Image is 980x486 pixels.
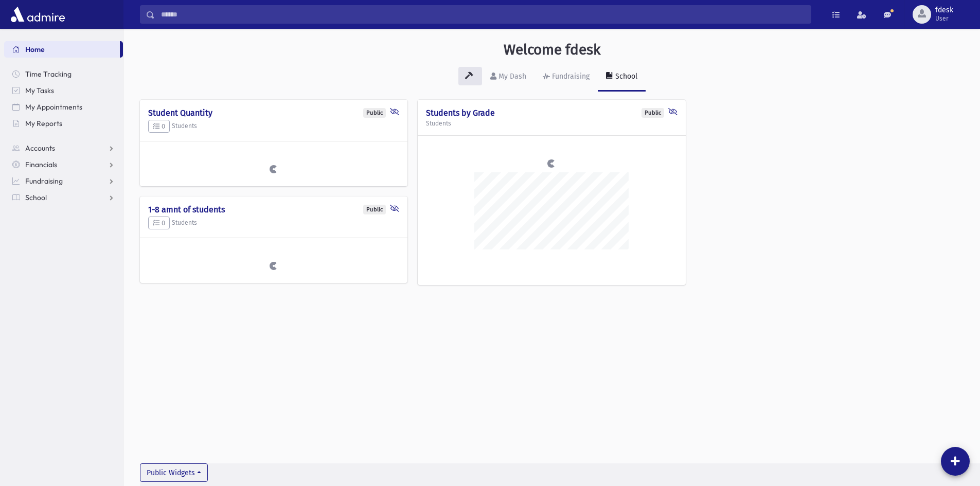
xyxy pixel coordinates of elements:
button: 0 [148,120,170,133]
h5: Students [148,217,399,230]
div: Public [642,108,664,118]
button: 0 [148,217,170,230]
span: My Reports [25,119,62,128]
div: School [613,72,637,81]
span: 0 [153,122,165,130]
span: Time Tracking [25,69,72,79]
div: Fundraising [550,72,590,81]
a: My Reports [4,115,123,132]
input: Search [155,5,811,24]
a: Time Tracking [4,66,123,82]
a: Fundraising [4,173,123,189]
div: Public [363,205,386,214]
a: School [4,189,123,206]
div: My Dash [496,72,526,81]
span: 0 [153,219,165,227]
h5: Students [426,120,677,127]
span: School [25,193,47,202]
img: AdmirePro [8,4,67,25]
span: Accounts [25,143,55,153]
span: Financials [25,160,57,169]
h4: Student Quantity [148,108,399,118]
button: Public Widgets [140,463,208,482]
a: Home [4,41,120,58]
a: Financials [4,156,123,173]
span: User [935,14,953,23]
a: School [598,63,646,92]
span: fdesk [935,6,953,14]
a: My Appointments [4,99,123,115]
div: Public [363,108,386,118]
a: Accounts [4,140,123,156]
h3: Welcome fdesk [504,41,600,59]
a: My Tasks [4,82,123,99]
span: My Appointments [25,102,82,112]
span: Home [25,45,45,54]
span: Fundraising [25,176,63,186]
h4: 1-8 amnt of students [148,205,399,214]
h4: Students by Grade [426,108,677,118]
span: My Tasks [25,86,54,95]
a: My Dash [482,63,534,92]
a: Fundraising [534,63,598,92]
h5: Students [148,120,399,133]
